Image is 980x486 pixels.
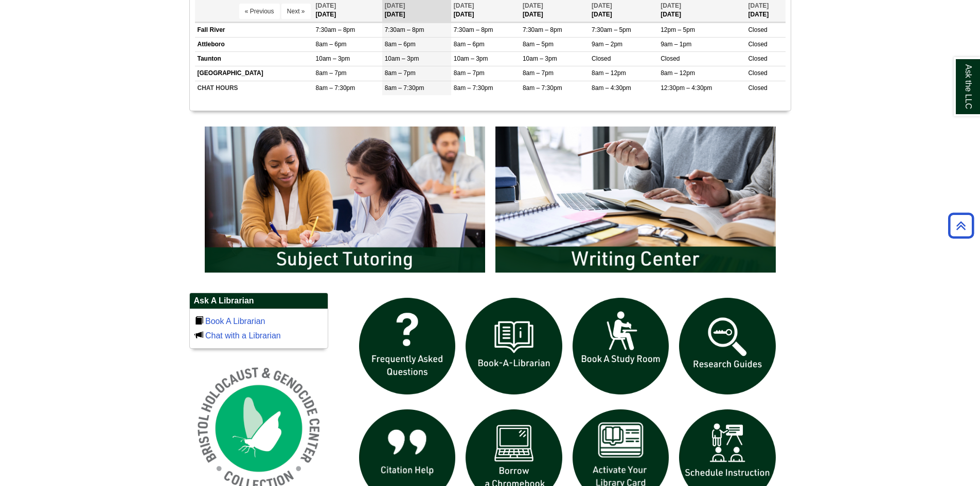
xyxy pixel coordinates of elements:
img: Writing Center Information [490,121,781,278]
span: 8am – 7:30pm [523,84,562,92]
span: 10am – 3pm [385,55,419,62]
img: Research Guides icon links to research guides web page [674,293,781,400]
span: 8am – 5pm [523,41,554,48]
span: 12pm – 5pm [661,26,695,33]
span: [DATE] [454,2,474,9]
span: Closed [748,55,767,62]
img: Book a Librarian icon links to book a librarian web page [460,293,567,400]
span: 8am – 6pm [316,41,347,48]
img: frequently asked questions [354,293,461,400]
span: 7:30am – 8pm [316,26,355,33]
span: 7:30am – 8pm [523,26,562,33]
span: 12:30pm – 4:30pm [661,84,712,92]
td: Attleboro [195,38,313,52]
img: Subject Tutoring Information [200,121,490,278]
span: 8am – 7:30pm [385,84,424,92]
span: [DATE] [523,2,543,9]
span: 7:30am – 8pm [454,26,493,33]
h2: Ask A Librarian [190,293,328,309]
span: 10am – 3pm [454,55,488,62]
span: 8am – 12pm [592,69,626,77]
button: Next » [281,4,311,19]
span: 8am – 7pm [316,69,347,77]
span: 9am – 1pm [661,41,691,48]
span: Closed [592,55,611,62]
span: 8am – 7:30pm [316,84,355,92]
img: book a study room icon links to book a study room web page [567,293,674,400]
span: 8am – 12pm [661,69,695,77]
span: 8am – 7:30pm [454,84,493,92]
span: 10am – 3pm [523,55,557,62]
span: [DATE] [592,2,612,9]
span: [DATE] [316,2,336,9]
span: [DATE] [748,2,769,9]
span: 7:30am – 5pm [592,26,631,33]
span: Closed [661,55,680,62]
span: 10am – 3pm [316,55,350,62]
span: 8am – 7pm [454,69,485,77]
span: Closed [748,26,767,33]
td: Taunton [195,52,313,66]
span: 8am – 6pm [454,41,485,48]
button: « Previous [239,4,280,19]
td: [GEOGRAPHIC_DATA] [195,66,313,81]
div: slideshow [200,121,781,282]
td: Fall River [195,23,313,37]
td: CHAT HOURS [195,81,313,95]
span: Closed [748,84,767,92]
span: [DATE] [661,2,681,9]
a: Back to Top [945,219,977,232]
span: 9am – 2pm [592,41,622,48]
span: 8am – 4:30pm [592,84,631,92]
span: 8am – 6pm [385,41,416,48]
a: Book A Librarian [205,317,265,326]
span: 8am – 7pm [523,69,554,77]
span: Closed [748,69,767,77]
span: 8am – 7pm [385,69,416,77]
a: Chat with a Librarian [205,331,281,340]
span: 7:30am – 8pm [385,26,424,33]
span: Closed [748,41,767,48]
span: [DATE] [385,2,405,9]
